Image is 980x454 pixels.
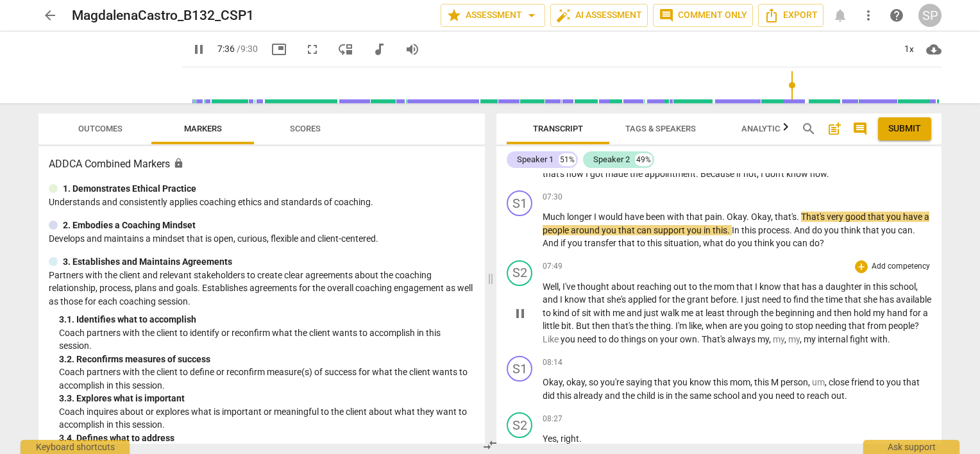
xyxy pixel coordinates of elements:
[612,308,627,318] span: me
[671,321,675,331] span: .
[699,238,703,248] span: ,
[702,334,727,344] span: That's
[673,377,689,387] span: you
[561,238,568,248] span: if
[559,282,562,292] span: ,
[566,169,586,179] span: how
[507,356,532,382] div: Change speaker
[915,321,919,331] span: ?
[371,42,387,57] span: audiotrack
[689,321,702,331] span: like
[557,391,573,401] span: this
[697,334,702,344] span: .
[605,391,622,401] span: and
[702,321,705,331] span: ,
[628,294,659,305] span: applied
[786,169,810,179] span: know
[809,238,820,248] span: do
[743,169,757,179] span: not
[338,42,353,57] span: move_down
[673,282,689,292] span: out
[637,282,673,292] span: reaching
[816,308,834,318] span: and
[567,212,594,222] span: longer
[290,124,321,133] span: Scores
[732,225,741,235] span: In
[637,238,647,248] span: to
[598,334,609,344] span: to
[562,282,577,292] span: I've
[852,121,868,137] span: comment
[636,321,650,331] span: the
[876,377,886,387] span: to
[736,169,743,179] span: if
[592,321,612,331] span: then
[729,321,744,331] span: are
[797,212,801,222] span: .
[878,117,931,140] button: Please Do Not Submit until your Assessment is Complete
[593,308,612,318] span: with
[605,169,630,179] span: made
[867,321,888,331] span: from
[851,377,876,387] span: friend
[764,8,818,23] span: Export
[543,192,562,203] span: 07:30
[543,321,561,331] span: little
[714,282,736,292] span: mom
[63,219,196,232] p: 2. Embodies a Coaching Mindset
[564,294,588,305] span: know
[850,334,870,344] span: fight
[630,169,645,179] span: the
[661,308,681,318] span: walk
[775,212,797,222] span: that's
[571,321,576,331] span: .
[754,377,771,387] span: this
[863,440,959,454] div: Ask support
[593,153,630,166] div: Speaker 2
[757,169,761,179] span: ,
[811,294,825,305] span: the
[609,334,621,344] span: do
[681,308,695,318] span: me
[888,334,890,344] span: .
[808,377,812,387] span: ,
[588,294,607,305] span: that
[446,8,462,23] span: star
[923,308,928,318] span: a
[59,326,475,353] p: Coach partners with the client to identify or reconfirm what the client wants to accomplish in th...
[873,282,890,292] span: this
[738,238,754,248] span: you
[653,4,753,27] button: Comment only
[845,212,868,222] span: good
[722,212,727,222] span: .
[611,282,637,292] span: about
[568,238,584,248] span: you
[267,38,291,61] button: Picture in picture
[680,334,697,344] span: own
[773,334,784,344] span: Filler word
[825,377,829,387] span: ,
[868,212,886,222] span: that
[627,308,644,318] span: and
[810,169,827,179] span: how
[896,294,931,305] span: available
[870,261,931,273] p: Add competency
[543,334,561,344] span: Filler word
[49,196,475,209] p: Understands and consistently applies coaching ethics and standards of coaching.
[543,294,560,305] span: and
[736,282,755,292] span: that
[49,269,475,308] p: Partners with the client and relevant stakeholders to create clear agreements about the coaching ...
[881,225,898,235] span: you
[918,4,942,27] button: SP
[63,255,232,269] p: 3. Establishes and Maintains Agreements
[621,334,648,344] span: things
[689,282,699,292] span: to
[802,282,818,292] span: has
[589,377,600,387] span: so
[622,391,637,401] span: the
[713,225,727,235] span: this
[903,377,920,387] span: that
[771,212,775,222] span: ,
[801,121,816,137] span: search
[556,8,642,23] span: AI Assessment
